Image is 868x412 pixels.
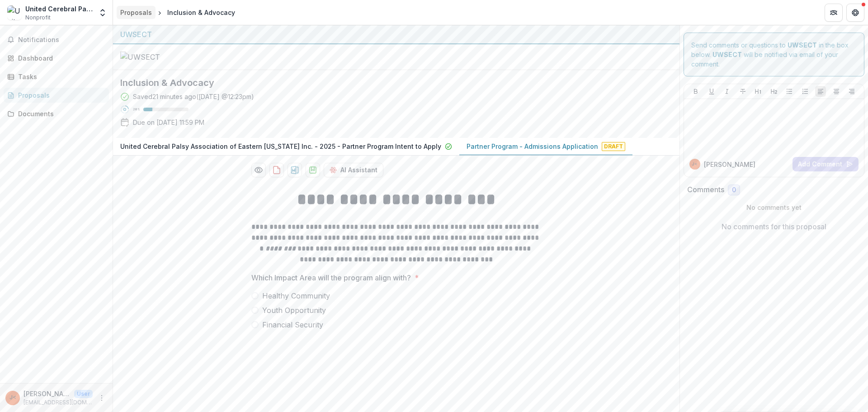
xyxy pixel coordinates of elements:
[117,6,156,19] a: Proposals
[288,163,302,177] button: download-proposal
[684,33,865,76] div: Send comments or questions to in the box below. will be notified via email of your comment.
[753,86,764,97] button: Heading 1
[784,86,795,97] button: Bullet List
[120,142,441,151] p: United Cerebral Palsy Association of Eastern [US_STATE] Inc. - 2025 - Partner Program Intent to A...
[306,163,320,177] button: download-proposal
[4,106,109,121] a: Documents
[133,106,140,113] p: 20 %
[846,4,864,22] button: Get Help
[251,272,411,283] p: Which Impact Area will the program align with?
[687,185,724,194] h2: Comments
[4,88,109,103] a: Proposals
[769,86,779,97] button: Heading 2
[133,92,254,101] div: Saved 21 minutes ago ( [DATE] @ 12:23pm )
[732,186,736,194] span: 0
[120,8,152,17] div: Proposals
[262,305,326,316] span: Youth Opportunity
[692,162,698,166] div: Joanna Marrero <grants@ucpect.org> <grants@ucpect.org>
[133,118,204,127] p: Due on [DATE] 11:59 PM
[18,72,102,81] div: Tasks
[324,163,383,177] button: AI Assistant
[722,86,732,97] button: Italicize
[120,52,211,62] img: UWSECT
[706,86,717,97] button: Underline
[96,4,109,22] button: Open entity switcher
[704,160,755,169] p: [PERSON_NAME]
[602,142,625,151] span: Draft
[4,33,109,47] button: Notifications
[788,41,817,49] strong: UWSECT
[24,389,71,398] p: [PERSON_NAME] <[EMAIL_ADDRESS][DOMAIN_NAME]> <[EMAIL_ADDRESS][DOMAIN_NAME]>
[18,36,105,44] span: Notifications
[167,8,235,17] div: Inclusion & Advocacy
[25,4,93,14] div: United Cerebral Palsy Association of Eastern [US_STATE] Inc.
[120,77,658,88] h2: Inclusion & Advocacy
[24,398,93,407] p: [EMAIL_ADDRESS][DOMAIN_NAME]
[825,4,843,22] button: Partners
[831,86,842,97] button: Align Center
[96,393,107,403] button: More
[18,53,102,63] div: Dashboard
[712,51,742,58] strong: UWSECT
[269,163,284,177] button: download-proposal
[846,86,857,97] button: Align Right
[117,6,239,19] nav: breadcrumb
[467,142,598,151] p: Partner Program - Admissions Application
[7,5,22,20] img: United Cerebral Palsy Association of Eastern Connecticut Inc.
[4,51,109,66] a: Dashboard
[262,290,330,301] span: Healthy Community
[120,29,672,40] div: UWSECT
[262,319,323,330] span: Financial Security
[4,69,109,84] a: Tasks
[74,390,93,398] p: User
[18,109,102,118] div: Documents
[9,395,16,401] div: Joanna Marrero <grants@ucpect.org> <grants@ucpect.org>
[815,86,826,97] button: Align Left
[687,203,861,212] p: No comments yet
[737,86,748,97] button: Strike
[800,86,811,97] button: Ordered List
[251,163,266,177] button: Preview e3b9741c-068c-4f79-9b60-163c8e6310ca-1.pdf
[18,90,102,100] div: Proposals
[690,86,701,97] button: Bold
[793,157,859,171] button: Add Comment
[25,14,51,22] span: Nonprofit
[722,221,826,232] p: No comments for this proposal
